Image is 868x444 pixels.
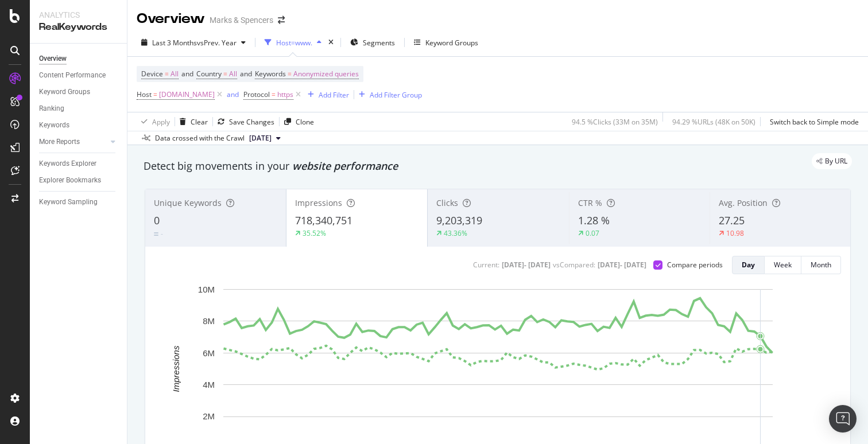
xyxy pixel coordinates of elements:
span: All [229,66,237,82]
div: 35.52% [303,228,326,238]
div: Overview [39,53,67,65]
span: vs Prev. Year [197,38,237,48]
img: Equal [154,232,158,236]
span: [DOMAIN_NAME] [159,87,215,103]
text: Impressions [171,345,181,392]
span: 718,340,751 [295,213,352,227]
span: = [153,89,157,99]
text: 10M [198,285,215,294]
text: 6M [203,348,215,358]
span: Protocol [243,89,270,99]
span: Segments [363,38,395,48]
div: Clear [191,117,208,127]
div: Keyword Groups [39,86,90,98]
span: Country [196,69,222,79]
span: Device [141,69,163,79]
span: = [223,69,227,79]
button: and [227,89,239,100]
span: Anonymized queries [293,66,359,82]
div: times [326,37,336,48]
text: 2M [203,411,215,421]
div: vs Compared : [553,260,595,270]
div: [DATE] - [DATE] [502,260,551,270]
button: Keyword Groups [409,33,483,52]
div: Keyword Groups [425,38,478,48]
span: Clicks [436,197,458,208]
div: Overview [137,9,205,29]
div: Month [811,260,831,270]
div: Ranking [39,103,64,115]
span: 0 [154,213,160,227]
div: 94.29 % URLs ( 48K on 50K ) [672,117,755,127]
text: 8M [203,316,215,326]
a: Keywords [39,119,119,131]
div: - [161,229,163,239]
span: and [240,69,252,79]
div: arrow-right-arrow-left [278,16,285,24]
button: Add Filter Group [354,88,422,102]
div: and [227,89,239,99]
button: Clear [175,112,208,131]
div: Keyword Sampling [39,196,98,208]
span: Avg. Position [719,197,768,208]
span: = [165,69,169,79]
button: Week [765,256,801,274]
div: Add Filter [319,90,349,100]
div: legacy label [812,153,852,169]
div: Current: [473,260,499,270]
div: Apply [152,117,170,127]
div: More Reports [39,136,80,148]
span: CTR % [578,197,602,208]
a: Keyword Sampling [39,196,119,208]
span: Host [137,89,152,99]
span: All [170,66,179,82]
span: 1.28 % [578,213,610,227]
a: Ranking [39,103,119,115]
div: 0.07 [586,228,599,238]
button: Day [732,256,765,274]
a: Keywords Explorer [39,158,119,170]
a: Overview [39,53,119,65]
div: Marks & Spencers [210,14,273,26]
button: Segments [346,33,400,52]
a: More Reports [39,136,107,148]
div: Add Filter Group [370,90,422,100]
div: RealKeywords [39,21,118,34]
button: Switch back to Simple mode [765,112,859,131]
div: Analytics [39,9,118,21]
div: Open Intercom Messenger [829,405,857,433]
text: 4M [203,380,215,390]
div: Clone [296,117,314,127]
span: 2025 Sep. 13th [249,133,272,143]
span: and [181,69,193,79]
div: Keywords [39,119,69,131]
div: [DATE] - [DATE] [598,260,646,270]
button: Apply [137,112,170,131]
span: = [288,69,292,79]
div: 10.98 [726,228,744,238]
span: Unique Keywords [154,197,222,208]
div: 43.36% [444,228,467,238]
span: https [277,87,293,103]
a: Content Performance [39,69,119,81]
div: Day [742,260,755,270]
div: 94.5 % Clicks ( 33M on 35M ) [572,117,658,127]
button: Last 3 MonthsvsPrev. Year [137,33,250,52]
button: Add Filter [303,88,349,102]
div: Data crossed with the Crawl [155,133,245,143]
div: Explorer Bookmarks [39,174,101,186]
button: [DATE] [245,131,285,145]
button: Month [801,256,841,274]
div: Keywords Explorer [39,158,96,170]
div: Compare periods [667,260,723,270]
span: 27.25 [719,213,745,227]
div: Switch back to Simple mode [770,117,859,127]
button: Save Changes [213,112,274,131]
button: Clone [280,112,314,131]
span: Last 3 Months [152,38,197,48]
span: By URL [825,158,847,165]
a: Keyword Groups [39,86,119,98]
span: Keywords [255,69,286,79]
a: Explorer Bookmarks [39,174,119,186]
span: Impressions [295,197,342,208]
